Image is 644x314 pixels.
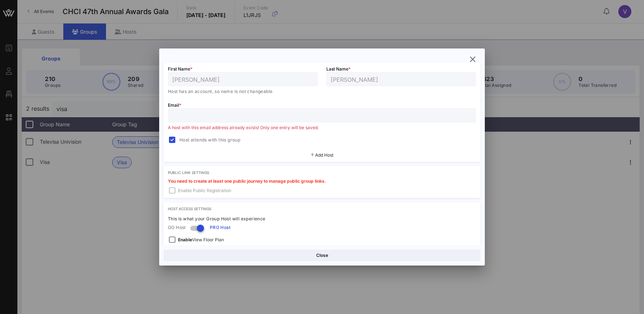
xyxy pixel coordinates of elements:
[168,207,476,211] div: Host Access Settings
[311,153,334,157] button: Add Host
[315,152,334,158] span: Add Host
[168,215,476,222] div: This is what your Group Host will experience
[210,224,230,231] span: PRO Host
[168,123,476,133] div: A host with this email address already exists! Only one entry will be saved.
[179,136,240,144] span: Host attends with this group
[168,66,192,72] span: First Name
[178,236,224,243] span: View Floor Plan
[164,250,480,261] button: Close
[168,170,476,175] div: Public Link Settings
[168,102,181,108] span: Email
[178,237,192,242] strong: Enable
[168,224,186,231] span: GO Host
[168,178,326,184] span: You need to create at least one public journey to manage public group links.
[326,66,351,72] span: Last Name
[168,89,272,94] span: Host has an account, so name is not changeable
